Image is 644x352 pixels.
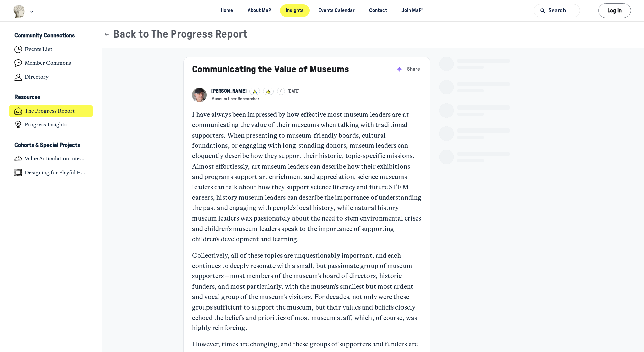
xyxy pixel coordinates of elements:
[25,74,49,80] h4: Directory
[211,88,300,102] button: View John H Falk profile+1[DATE]Museum User Researcher
[25,121,67,128] h4: Progress Insights
[280,4,310,17] a: Insights
[407,66,420,73] span: Share
[9,71,93,83] a: Directory
[9,43,93,56] a: Events List
[9,57,93,69] a: Member Commons
[95,22,644,48] header: Page Header
[313,4,361,17] a: Events Calendar
[103,28,248,41] button: Back to The Progress Report
[396,4,429,17] a: Join MaP³
[25,60,71,66] h4: Member Commons
[192,88,206,102] a: View John H Falk profile
[211,96,259,102] button: Museum User Researcher
[288,89,299,94] a: [DATE]
[9,166,93,179] a: Designing for Playful Engagement
[363,4,393,17] a: Contact
[9,119,93,131] a: Progress Insights
[192,110,421,244] p: I have always been impressed by how effective most museum leaders are at communicating the value ...
[9,105,93,117] a: The Progress Report
[211,88,247,95] a: View John H Falk profile
[25,155,87,162] h4: Value Articulation Intensive (Cultural Leadership Lab)
[13,5,26,18] img: Museums as Progress logo
[14,94,40,101] h3: Resources
[14,142,80,149] h3: Cohorts & Special Projects
[9,140,93,151] button: Cohorts & Special ProjectsCollapse space
[405,64,421,74] button: Share
[25,169,87,176] h4: Designing for Playful Engagement
[9,92,93,104] button: ResourcesCollapse space
[534,4,580,17] button: Search
[9,30,93,42] button: Community ConnectionsCollapse space
[192,65,349,75] a: Communicating the Value of Museums
[25,46,52,53] h4: Events List
[394,64,405,74] button: Summarize
[215,4,239,17] a: Home
[242,4,277,17] a: About MaP
[192,251,421,333] p: Collectively, all of these topics are unquestionably important, and each continues to deeply reso...
[598,3,631,18] button: Log in
[14,32,75,39] h3: Community Connections
[13,4,35,19] button: Museums as Progress logo
[279,89,282,94] span: +1
[25,108,75,114] h4: The Progress Report
[9,152,93,165] a: Value Articulation Intensive (Cultural Leadership Lab)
